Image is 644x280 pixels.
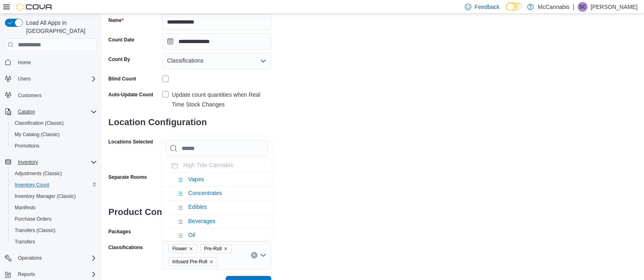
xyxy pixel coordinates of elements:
span: Transfers [11,237,97,247]
button: Adjustments (Classic) [8,168,100,179]
span: Beverages [188,218,215,224]
button: Inventory [2,156,100,168]
label: Packages [108,228,131,235]
span: Inventory [15,157,97,167]
a: Purchase Orders [11,214,55,224]
span: Users [18,76,31,82]
span: Classification (Classic) [15,120,64,126]
span: Manifests [15,204,35,211]
button: My Catalog (Classic) [8,129,100,140]
span: Operations [15,253,97,263]
button: Clear input [251,252,257,258]
span: Manifests [11,203,97,213]
span: Infused Pre-Roll [169,257,218,266]
span: Classifications [167,56,203,65]
span: Flower [169,244,197,253]
span: Classification (Classic) [11,118,97,128]
span: Adjustments (Classic) [11,169,97,178]
span: Home [18,59,31,66]
label: Name [108,17,123,24]
span: Concentrates [188,190,222,196]
span: Adjustments (Classic) [15,170,62,177]
button: Users [2,73,100,85]
div: Blind Count [108,76,136,82]
button: Operations [15,253,45,263]
button: Reports [15,269,38,279]
button: Promotions [8,140,100,152]
button: Reports [2,269,100,280]
span: Inventory Count [11,180,97,190]
span: High Tide Cannabis [183,162,233,168]
span: Dark Mode [506,11,506,11]
span: My Catalog (Classic) [11,130,97,139]
a: Promotions [11,141,43,151]
label: Classifications [108,244,143,251]
span: Vapes [188,176,204,182]
button: Manifests [8,202,100,213]
span: Transfers [15,239,35,245]
button: Transfers (Classic) [8,225,100,236]
span: Home [15,57,97,67]
span: Infused Pre-Roll [172,258,207,266]
span: Catalog [18,109,35,115]
span: Users [15,74,97,84]
a: Adjustments (Classic) [11,169,65,178]
p: [PERSON_NAME] [591,2,637,12]
button: Catalog [2,106,100,117]
div: 1 [162,135,271,145]
span: Inventory Count [15,182,49,188]
button: Inventory [15,157,41,167]
span: Transfers (Classic) [15,227,55,234]
p: | [573,2,574,12]
button: Purchase Orders [8,213,100,225]
a: Home [15,58,34,67]
span: Transfers (Classic) [11,226,97,235]
label: Count By [108,56,130,63]
a: Classification (Classic) [11,118,67,128]
div: Update count quantities when Real Time Stock Changes [172,90,271,109]
a: Transfers (Classic) [11,226,59,235]
span: Oil [188,232,195,238]
button: Customers [2,89,100,101]
button: Open list of options [260,58,266,64]
button: Home [2,56,100,68]
button: Inventory Count [8,179,100,191]
span: Promotions [15,143,40,149]
a: Transfers [11,237,38,247]
h3: Location Configuration [108,109,271,135]
span: Operations [18,255,42,261]
a: Customers [15,91,45,100]
button: Remove Infused Pre-Roll from selection in this group [209,259,214,264]
button: Transfers [8,236,100,247]
input: Dark Mode [506,2,523,11]
span: Catalog [15,107,97,117]
span: Edibles [188,204,207,210]
button: Remove Pre-Roll from selection in this group [223,246,228,251]
div: Steven Comeau [578,2,587,12]
span: Inventory Manager (Classic) [11,191,97,201]
span: Pre-Roll [200,244,232,253]
span: Feedback [475,3,499,11]
label: Count Date [108,37,134,43]
span: Inventory Manager (Classic) [15,193,76,200]
a: Manifests [11,203,39,213]
a: Inventory Manager (Classic) [11,191,79,201]
button: Catalog [15,107,38,117]
span: Purchase Orders [11,214,97,224]
span: Customers [18,92,42,99]
button: Classification (Classic) [8,117,100,129]
input: Press the down key to open a popover containing a calendar. [162,33,271,50]
span: Promotions [11,141,97,151]
span: Flower [172,245,187,253]
span: Pre-Roll [204,245,222,253]
label: Auto-Update Count [108,91,153,98]
h3: Product Configuration [108,199,271,225]
a: My Catalog (Classic) [11,130,63,139]
span: Purchase Orders [15,216,52,222]
span: My Catalog (Classic) [15,131,60,138]
span: Reports [18,271,35,278]
span: SC [579,2,586,12]
button: Inventory Manager (Classic) [8,191,100,202]
span: Reports [15,269,97,279]
a: Inventory Count [11,180,53,190]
